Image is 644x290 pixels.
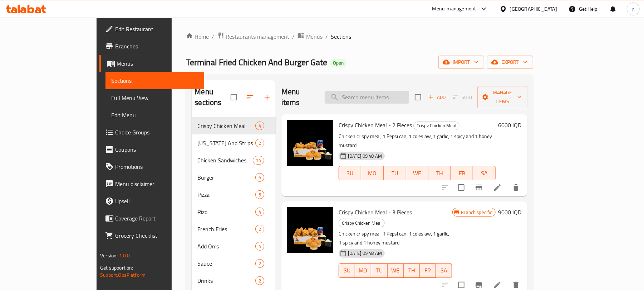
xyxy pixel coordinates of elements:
[255,225,264,233] div: items
[241,89,259,106] span: Sort sections
[99,38,204,55] a: Branches
[331,32,351,41] span: Sections
[99,20,204,38] a: Edit Restaurant
[100,270,146,280] a: Support.OpsPlatform
[358,265,368,276] span: MO
[287,207,333,253] img: Crispy Chicken Meal - 3 Pieces
[409,168,426,179] span: WE
[186,54,327,70] span: Terminal Fried Chicken And Burger Gate
[507,179,525,196] button: delete
[339,263,355,278] button: SU
[115,128,198,137] span: Choice Groups
[374,265,384,276] span: TU
[99,158,204,175] a: Promotions
[192,134,276,152] div: [US_STATE] And Strips2
[192,169,276,186] div: Burger6
[476,168,493,179] span: SA
[439,265,449,276] span: SA
[487,56,533,69] button: export
[192,238,276,255] div: Add On's4
[339,207,412,218] span: Crispy Chicken Meal - 3 Pieces
[451,166,473,180] button: FR
[255,276,264,285] div: items
[510,5,557,13] div: [GEOGRAPHIC_DATA]
[99,227,204,244] a: Grocery Checklist
[483,88,521,106] span: Manage items
[186,32,533,41] nav: breadcrumb
[259,89,276,106] button: Add section
[458,209,495,216] span: Branch specific
[473,166,496,180] button: SA
[195,86,231,108] h2: Menu sections
[115,42,198,51] span: Branches
[498,120,522,130] h6: 6000 IQD
[192,272,276,289] div: Drinks2
[111,111,198,119] span: Edit Menu
[256,123,264,129] span: 4
[226,32,289,41] span: Restaurants management
[99,124,204,141] a: Choice Groups
[413,122,459,130] div: Crispy Chicken Meal
[197,122,255,130] span: Crispy Chicken Meal
[256,209,264,215] span: 4
[192,220,276,238] div: French Fries2
[498,207,522,217] h6: 9000 IQD
[255,139,264,147] div: items
[99,55,204,72] a: Menus
[192,186,276,203] div: Pizza5
[448,92,477,103] span: Select section first
[197,242,255,251] span: Add On's
[255,190,264,199] div: items
[345,250,385,257] span: [DATE] 09:48 AM
[255,242,264,251] div: items
[197,208,255,216] div: Rizo
[256,243,264,250] span: 4
[427,93,447,101] span: Add
[197,190,255,199] span: Pizza
[192,203,276,220] div: Rizo4
[339,120,412,130] span: Crispy Chicken Meal - 2 Pieces
[632,5,634,13] span: r
[111,76,198,85] span: Sections
[197,276,255,285] span: Drinks
[197,139,255,147] span: [US_STATE] And Strips
[361,166,384,180] button: MO
[438,56,484,69] button: import
[388,263,404,278] button: WE
[197,139,255,147] div: Kentucky And Strips
[105,89,204,106] a: Full Menu View
[330,59,346,67] div: Open
[477,86,527,108] button: Manage items
[390,265,401,276] span: WE
[339,219,384,227] span: Crispy Chicken Meal
[493,58,527,67] span: export
[298,32,323,41] a: Menus
[345,153,385,160] span: [DATE] 09:48 AM
[306,32,323,41] span: Menus
[115,197,198,205] span: Upsell
[115,214,198,223] span: Coverage Report
[100,263,133,272] span: Get support on:
[493,281,502,289] a: Edit menu item
[325,91,409,104] input: search
[256,226,264,233] span: 2
[192,152,276,169] div: Chicken Sandwiches14
[197,259,255,268] span: Sauce
[493,183,502,192] a: Edit menu item
[99,141,204,158] a: Coupons
[342,265,352,276] span: SU
[255,259,264,268] div: items
[256,140,264,147] span: 2
[342,168,358,179] span: SU
[99,192,204,210] a: Upsell
[197,173,255,182] span: Burger
[281,86,316,108] h2: Menu items
[387,168,403,179] span: TU
[115,162,198,171] span: Promotions
[454,180,469,195] span: Select to update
